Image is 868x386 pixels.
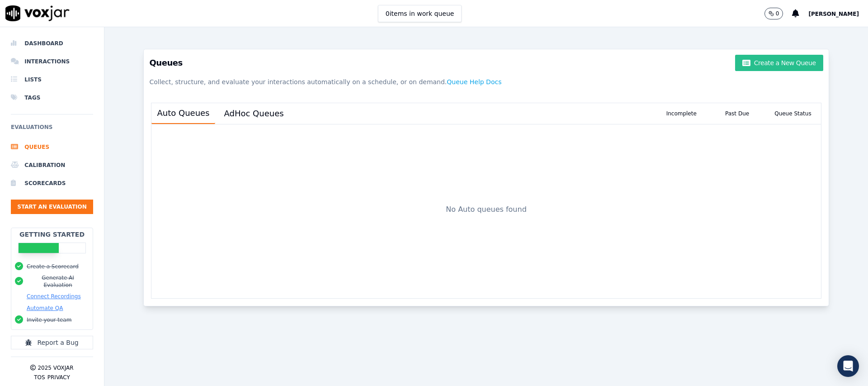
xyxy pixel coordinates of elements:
button: Create a New Queue [735,55,823,71]
button: Privacy [47,374,70,381]
div: Open Intercom Messenger [837,355,859,377]
button: Generate AI Evaluation [27,274,89,289]
button: 0 [764,8,793,19]
button: Auto Queues [151,103,215,124]
h2: Getting Started [19,230,85,239]
button: Connect Recordings [27,293,81,300]
button: Invite your team [27,316,71,324]
button: 0 [764,8,783,19]
button: Queue Help Docs [447,74,501,90]
p: Collect, structure, and evaluate your interactions automatically on a schedule, or on demand. [149,74,823,90]
h6: Evaluations [11,122,93,138]
a: Interactions [11,52,93,71]
button: AdHoc Queues [219,104,289,124]
h3: Queues [149,55,823,71]
button: Create a Scorecard [27,263,79,270]
a: Calibration [11,156,93,174]
a: Tags [11,89,93,107]
a: Lists [11,71,93,89]
span: [PERSON_NAME] [808,11,859,17]
img: voxjar logo [5,5,70,21]
button: Report a Bug [11,336,93,349]
a: Dashboard [11,34,93,52]
p: No Auto queues found [446,204,526,215]
button: TOS [34,374,45,381]
div: Incomplete [654,103,709,124]
button: 0items in work queue [378,5,462,22]
div: Past Due [709,103,765,124]
p: 0 [776,10,779,17]
button: Start an Evaluation [11,200,93,214]
p: 2025 Voxjar [38,364,73,372]
a: Queues [11,138,93,156]
button: Automate QA [27,305,63,312]
div: Queue Status [765,103,821,124]
a: Scorecards [11,174,93,192]
button: [PERSON_NAME] [808,8,868,19]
